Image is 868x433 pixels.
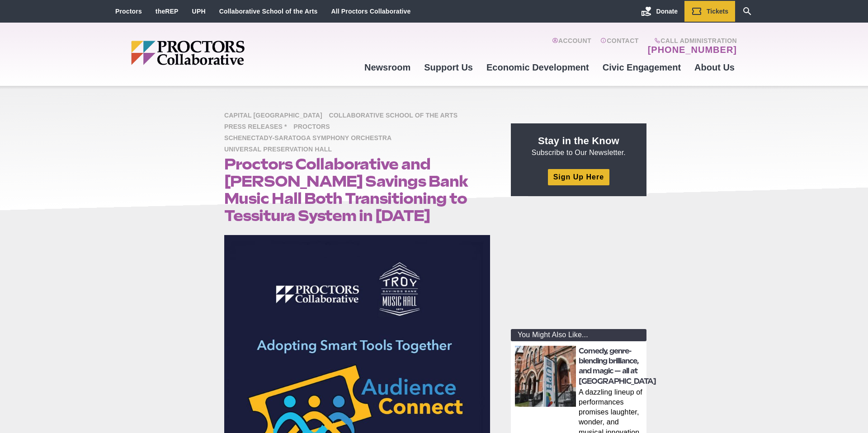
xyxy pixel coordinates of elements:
span: Schenectady-Saratoga Symphony Orchestra [224,133,396,144]
span: Tickets [707,8,728,15]
a: Proctors [293,122,334,130]
a: Sign Up Here [548,169,609,185]
a: Support Us [417,55,480,80]
a: Capital [GEOGRAPHIC_DATA] [224,111,327,119]
a: Press Releases * [224,122,292,130]
a: Account [552,37,591,55]
span: Capital [GEOGRAPHIC_DATA] [224,110,327,122]
span: Proctors [293,122,334,133]
a: [PHONE_NUMBER] [648,44,737,55]
a: UPH [192,8,206,15]
a: Collaborative School of the Arts [219,8,318,15]
p: Subscribe to Our Newsletter. [522,134,636,158]
a: Comedy, genre-blending brilliance, and magic — all at [GEOGRAPHIC_DATA] [579,347,656,386]
a: About Us [688,55,741,80]
img: Proctors logo [131,41,314,65]
img: thumbnail: Comedy, genre-blending brilliance, and magic — all at Universal Preservation Hall [515,346,576,407]
a: Civic Engagement [596,55,688,80]
a: Universal Preservation Hall [224,145,336,153]
span: Press Releases * [224,122,292,133]
a: Economic Development [480,55,596,80]
a: Schenectady-Saratoga Symphony Orchestra [224,134,396,141]
a: Newsroom [358,55,417,80]
a: Contact [600,37,639,55]
a: Collaborative School of the Arts [329,111,462,119]
a: Proctors [115,8,142,15]
a: All Proctors Collaborative [331,8,410,15]
span: Collaborative School of the Arts [329,110,462,122]
h1: Proctors Collaborative and [PERSON_NAME] Savings Bank Music Hall Both Transitioning to Tessitura ... [224,155,490,224]
strong: Stay in the Know [538,135,619,146]
a: Search [735,1,759,22]
span: Donate [656,8,678,15]
span: Universal Preservation Hall [224,144,336,155]
div: You Might Also Like... [511,329,646,341]
iframe: Advertisement [511,207,646,320]
span: Call Administration [645,37,737,44]
a: Donate [634,1,684,22]
a: Tickets [684,1,735,22]
a: theREP [156,8,179,15]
